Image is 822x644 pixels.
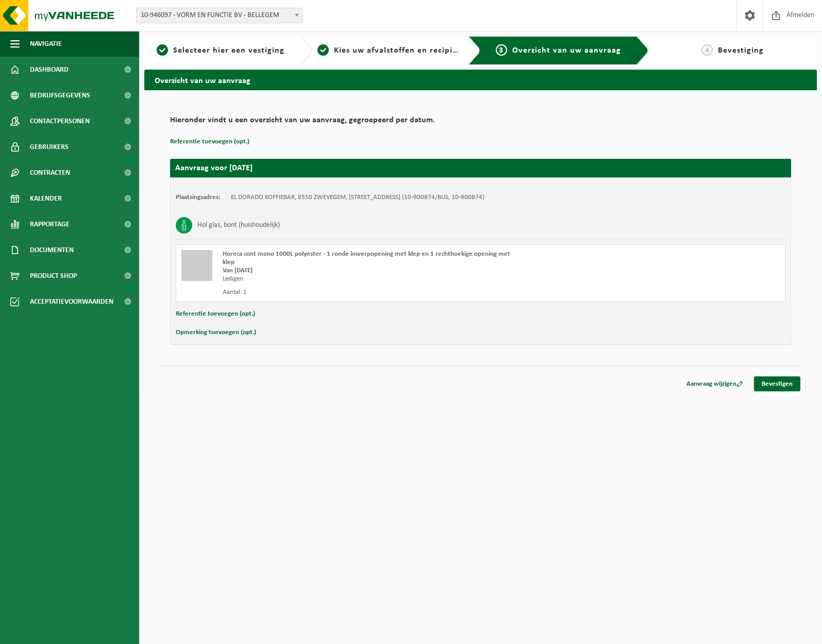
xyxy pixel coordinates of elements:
span: 2 [317,44,329,56]
span: Kalender [30,186,62,211]
button: Opmerking toevoegen (opt.) [176,326,256,339]
span: Contracten [30,160,70,186]
span: 4 [701,44,713,56]
span: 10-946097 - VORM EN FUNCTIE BV - BELLEGEM [137,8,302,23]
a: Bevestigen [754,376,800,391]
strong: Aanvraag voor [DATE] [175,164,253,172]
span: Selecteer hier een vestiging [173,46,284,55]
a: 1Selecteer hier een vestiging [149,44,292,57]
span: Gebruikers [30,134,69,160]
span: 1 [157,44,168,56]
strong: Van [DATE] [223,267,253,274]
h3: Hol glas, bont (huishoudelijk) [197,217,280,234]
span: Dashboard [30,57,69,82]
button: Referentie toevoegen (opt.) [170,135,249,148]
div: Aantal: 1 [223,288,522,296]
span: Product Shop [30,263,77,289]
span: Navigatie [30,31,62,57]
strong: Plaatsingsadres: [176,194,221,201]
a: 2Kies uw afvalstoffen en recipiënten [317,44,460,57]
h2: Hieronder vindt u een overzicht van uw aanvraag, gegroepeerd per datum. [170,116,791,130]
a: Aanvraag wijzigen [679,376,751,391]
span: 10-946097 - VORM EN FUNCTIE BV - BELLEGEM [136,8,303,23]
span: Documenten [30,237,74,263]
span: Contactpersonen [30,108,90,134]
h2: Overzicht van uw aanvraag [144,70,817,90]
span: Kies uw afvalstoffen en recipiënten [334,46,476,55]
span: Horeca cont mono 1000L polyester - 1 ronde inwerpopening met klep en 1 rechthoekige opening met klep [223,251,510,266]
span: Bevestiging [718,46,764,55]
span: Overzicht van uw aanvraag [512,46,621,55]
span: Bedrijfsgegevens [30,82,90,108]
span: Acceptatievoorwaarden [30,289,113,315]
span: 3 [496,44,507,56]
button: Referentie toevoegen (opt.) [176,307,255,321]
div: Ledigen [223,275,522,283]
span: Rapportage [30,211,70,237]
td: EL DORADO KOFFIEBAR, 8550 ZWEVEGEM, [STREET_ADDRESS] (10-900874/BUS, 10-900874) [231,193,484,202]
